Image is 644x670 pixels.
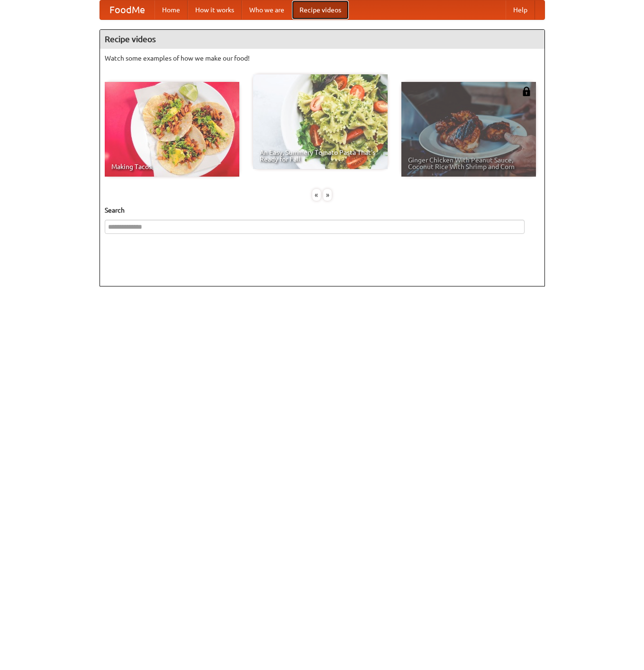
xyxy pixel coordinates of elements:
a: Recipe videos [292,0,349,19]
a: FoodMe [100,0,154,19]
a: Home [154,0,188,19]
p: Watch some examples of how we make our food! [105,54,540,63]
h5: Search [105,205,540,215]
a: An Easy, Summery Tomato Pasta That's Ready for Fall [253,74,388,169]
a: Help [506,0,535,19]
a: How it works [188,0,242,19]
a: Who we are [242,0,292,19]
a: Making Tacos [105,82,239,177]
div: » [323,189,332,201]
span: An Easy, Summery Tomato Pasta That's Ready for Fall [260,149,381,162]
img: 483408.png [522,87,531,96]
span: Making Tacos [111,163,233,170]
div: « [312,189,321,201]
h4: Recipe videos [100,30,544,49]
